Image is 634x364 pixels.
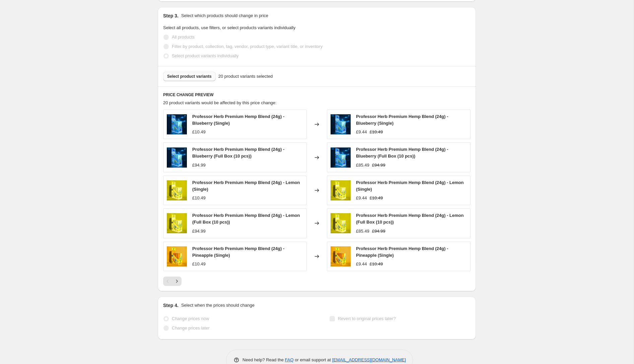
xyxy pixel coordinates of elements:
span: Change prices later [172,325,210,330]
img: carton_pic_0007_carton_Pineapple_new_jpg_80x.jpg [331,246,351,266]
strike: £10.49 [370,129,383,135]
span: Professor Herb Premium Hemp Blend (24g) - Pineapple (Single) [192,246,284,258]
img: carton_pic_0000_carton_Blueberry_new_jpg_80x.jpg [167,147,187,168]
div: £85.49 [356,162,369,169]
p: Select when the prices should change [181,302,255,309]
span: All products [172,35,195,40]
div: £10.49 [192,129,206,135]
img: carton_pic_0000_carton_Blueberry_new_jpg_80x.jpg [331,147,351,168]
a: FAQ [285,357,294,362]
span: Professor Herb Premium Hemp Blend (24g) - Blueberry (Single) [356,114,448,126]
img: carton_pic_0006_carton_Lemon_new_jpg_80x.jpg [331,180,351,200]
img: carton_pic_0006_carton_Lemon_new_jpg_80x.jpg [331,213,351,233]
a: [EMAIL_ADDRESS][DOMAIN_NAME] [332,357,406,362]
span: Change prices now [172,316,209,321]
span: or email support at [294,357,332,362]
span: Need help? Read the [242,357,285,362]
h2: Step 4. [163,302,179,309]
div: £10.49 [192,261,206,267]
nav: Pagination [163,277,182,286]
span: Professor Herb Premium Hemp Blend (24g) - Blueberry (Full Box (10 pcs)) [356,147,448,159]
div: £94.99 [192,162,206,169]
span: 20 product variants selected [218,73,273,80]
p: Select which products should change in price [181,12,268,19]
div: £10.49 [192,195,206,201]
img: carton_pic_0000_carton_Blueberry_new_jpg_80x.jpg [167,114,187,134]
div: £9.44 [356,261,367,267]
strike: £10.49 [370,195,383,201]
span: Professor Herb Premium Hemp Blend (24g) - Pineapple (Single) [356,246,448,258]
span: Select product variants individually [172,53,238,58]
span: Revert to original prices later? [338,316,396,321]
span: Professor Herb Premium Hemp Blend (24g) - Blueberry (Single) [192,114,284,126]
button: Next [172,277,182,286]
strike: £10.49 [370,261,383,267]
span: Professor Herb Premium Hemp Blend (24g) - Lemon (Single) [192,180,300,192]
strike: £94.99 [372,228,385,235]
h2: Step 3. [163,12,179,19]
span: Professor Herb Premium Hemp Blend (24g) - Lemon (Full Box (10 pcs)) [192,213,300,225]
div: £94.99 [192,228,206,235]
h6: PRICE CHANGE PREVIEW [163,92,471,98]
img: carton_pic_0007_carton_Pineapple_new_jpg_80x.jpg [167,246,187,266]
span: Filter by product, collection, tag, vendor, product type, variant title, or inventory [172,44,323,49]
div: £9.44 [356,195,367,201]
span: Select all products, use filters, or select products variants individually [163,25,295,30]
span: Professor Herb Premium Hemp Blend (24g) - Lemon (Single) [356,180,464,192]
div: £9.44 [356,129,367,135]
span: Professor Herb Premium Hemp Blend (24g) - Blueberry (Full Box (10 pcs)) [192,147,284,159]
img: carton_pic_0006_carton_Lemon_new_jpg_80x.jpg [167,180,187,200]
img: carton_pic_0000_carton_Blueberry_new_jpg_80x.jpg [331,114,351,134]
img: carton_pic_0006_carton_Lemon_new_jpg_80x.jpg [167,213,187,233]
span: Professor Herb Premium Hemp Blend (24g) - Lemon (Full Box (10 pcs)) [356,213,464,225]
span: 20 product variants would be affected by this price change: [163,100,277,105]
strike: £94.99 [372,162,385,169]
div: £85.49 [356,228,369,235]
